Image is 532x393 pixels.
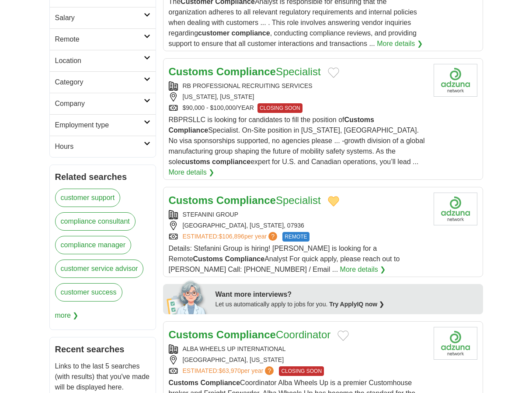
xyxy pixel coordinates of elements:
a: Salary [50,7,156,28]
a: Company [50,93,156,114]
div: Let us automatically apply to jobs for you. [216,300,478,309]
a: Hours [50,136,156,157]
span: CLOSING SOON [279,366,324,376]
a: Try ApplyIQ now ❯ [329,301,384,308]
h2: Remote [55,34,144,45]
span: REMOTE [282,232,309,242]
a: More details ❯ [377,39,423,49]
h2: Employment type [55,120,144,130]
strong: Customs [344,116,374,123]
p: Links to the last 5 searches (with results) that you've made will be displayed here. [55,361,150,393]
a: Category [50,71,156,93]
a: compliance consultant [55,212,136,231]
div: [GEOGRAPHIC_DATA], [US_STATE] [169,355,427,365]
a: More details ❯ [169,167,215,178]
strong: compliance [232,29,270,37]
img: Company logo [434,64,477,97]
img: apply-iq-scientist.png [167,279,209,314]
div: [US_STATE], [US_STATE] [169,92,427,102]
div: RB PROFESSIONAL RECRUITING SERVICES [169,81,427,91]
strong: Compliance [216,194,276,206]
span: Details: Stefanini Group is hiring! [PERSON_NAME] is looking for a Remote Analyst For quick apply... [169,245,400,273]
button: Add to favorite jobs [328,196,339,207]
a: compliance manager [55,236,132,254]
h2: Related searches [55,170,150,183]
div: $90,000 - $100,000/YEAR [169,103,427,113]
a: Customs ComplianceSpecialist [169,194,321,206]
button: Add to favorite jobs [337,330,349,341]
span: $63,970 [219,367,241,374]
div: STEFANINI GROUP [169,210,427,219]
a: customer service advisor [55,260,144,278]
a: customer support [55,189,121,207]
strong: Customs [169,66,214,77]
h2: Hours [55,141,144,152]
span: ? [265,366,274,375]
span: CLOSING SOON [257,103,303,113]
h2: Category [55,77,144,88]
strong: customs [181,158,210,165]
a: ESTIMATED:$106,896per year? [183,232,279,242]
span: $106,896 [219,233,244,240]
a: Remote [50,28,156,50]
strong: compliance [212,158,250,165]
strong: Compliance [225,255,264,263]
h2: Location [55,56,144,66]
span: RBPRSLLC is looking for candidates to fill the position of Specialist. On-Site position in [US_ST... [169,116,425,165]
img: Company logo [434,193,477,225]
img: Company logo [434,327,477,360]
strong: Compliance [216,66,276,77]
a: ESTIMATED:$63,970per year? [183,366,276,376]
h2: Recent searches [55,343,150,356]
span: ? [268,232,277,241]
a: Customs ComplianceSpecialist [169,66,321,77]
strong: Customs [169,379,198,386]
div: ALBA WHEELS UP INTERNATIONAL [169,344,427,354]
a: Employment type [50,114,156,136]
strong: Compliance [169,126,209,134]
strong: customer [198,29,229,37]
strong: Customs [169,329,214,340]
h2: Company [55,98,144,109]
strong: Customs [169,194,214,206]
strong: Compliance [200,379,240,386]
strong: Customs [193,255,223,263]
a: Location [50,50,156,71]
span: more ❯ [55,307,79,324]
a: customer success [55,283,122,302]
a: Customs ComplianceCoordinator [169,329,331,340]
button: Add to favorite jobs [328,67,339,78]
a: More details ❯ [340,264,386,275]
div: [GEOGRAPHIC_DATA], [US_STATE], 07936 [169,221,427,230]
strong: Compliance [216,329,276,340]
div: Want more interviews? [216,289,478,300]
h2: Salary [55,13,144,23]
